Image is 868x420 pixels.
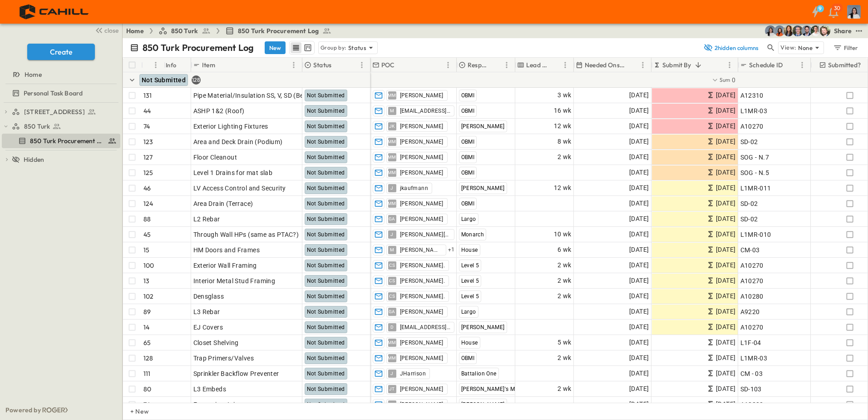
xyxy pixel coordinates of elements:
span: Home [25,70,42,79]
span: 12 wk [554,183,572,193]
div: 850 Turk Procurement Logtest [2,134,120,148]
a: 850 Turk Procurement Log [225,26,331,35]
span: Battalion One [461,370,497,377]
span: 2 wk [557,260,572,270]
span: 2 wk [557,291,572,301]
button: Filter [829,41,861,54]
p: 46 [143,184,151,193]
span: CM-03 [740,245,760,255]
span: Pipe Material/Insulation SS, V, SD (Below Ground) [193,91,341,100]
span: [DATE] [629,337,649,348]
span: 850 Turk [24,122,50,131]
span: 10 wk [554,229,572,240]
p: Status [348,43,366,52]
p: Item [202,60,215,70]
p: 102 [143,292,154,301]
p: 89 [143,307,151,316]
span: CM - 03 [740,369,763,378]
span: A10270 [740,261,764,270]
span: 2 wk [557,353,572,363]
span: [PERSON_NAME][EMAIL_ADDRESS][DOMAIN_NAME] [400,231,450,238]
span: [DATE] [716,384,735,394]
a: Home [126,26,144,35]
span: [DATE] [716,245,735,255]
span: [DATE] [716,214,735,224]
p: Schedule ID [749,60,783,70]
span: Not Submitted [142,76,186,84]
span: [DATE] [716,105,735,116]
span: Not Submitted [307,355,345,361]
img: Stephanie McNeill (smcneill@cahill-sf.com) [774,25,785,36]
span: [PERSON_NAME] [400,355,444,362]
span: [DATE] [716,229,735,240]
button: Menu [724,60,735,70]
span: [DATE] [629,136,649,147]
span: SOG - N.7 [740,153,769,162]
button: Menu [443,60,454,70]
p: Group by: [321,43,346,52]
span: [PERSON_NAME] [400,169,444,176]
span: House [461,340,478,346]
span: 5 wk [557,337,572,348]
p: 131 [143,91,152,100]
span: [DATE] [629,384,649,394]
span: Personal Task Board [24,89,83,98]
div: Share [834,26,852,35]
p: Submit By [662,60,691,70]
button: test [853,25,864,36]
p: Submitted? [828,60,861,70]
button: Sort [550,60,560,70]
span: 850 Turk [171,26,198,35]
span: [PERSON_NAME] [400,339,444,346]
span: Not Submitted [307,185,345,191]
span: Exterior Wall Framing [193,261,257,270]
span: [DATE] [629,214,649,224]
span: [PERSON_NAME] [400,138,444,145]
p: View: [780,43,796,53]
span: J [390,234,393,235]
span: 2 wk [557,152,572,162]
span: Sprinkler Backflow Preventer [193,369,279,378]
span: [DATE] [629,399,649,410]
button: close [91,24,120,36]
span: Not Submitted [307,154,345,160]
span: Not Submitted [307,370,345,377]
button: 9 [806,4,824,20]
a: Home [2,68,118,81]
button: kanban view [302,42,313,53]
span: MM [388,358,396,358]
span: L1F-04 [740,338,761,347]
div: Filter [833,43,858,53]
p: 850 Turk Procurement Log [143,41,254,54]
p: 14 [143,323,149,332]
div: Personal Task Boardtest [2,86,120,100]
span: HM Doors and Frames [193,245,260,255]
span: Not Submitted [307,262,345,269]
span: [PERSON_NAME] [461,123,505,130]
span: L1MR-03 [740,106,768,115]
span: [PERSON_NAME] [461,401,505,408]
span: Level 5 [461,293,479,300]
span: J [390,188,393,188]
button: Sort [491,60,501,70]
p: + New [130,407,136,416]
span: L1MR-010 [740,230,771,239]
span: [DATE] [716,183,735,193]
span: [PERSON_NAME]. [400,293,445,300]
span: [DATE] [629,260,649,270]
span: Not Submitted [307,200,345,207]
p: Responsible Contractor [468,60,489,70]
img: Profile Picture [847,5,861,19]
span: [DATE] [716,121,735,131]
nav: breadcrumbs [126,26,337,35]
span: [DATE] [716,260,735,270]
span: OBMI [461,355,475,361]
span: Level 5 [461,262,479,269]
span: Not Submitted [307,108,345,114]
p: 80 [143,385,151,394]
span: 0 [732,75,735,85]
span: [PERSON_NAME] [400,154,444,161]
span: 2 wk [557,275,572,286]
